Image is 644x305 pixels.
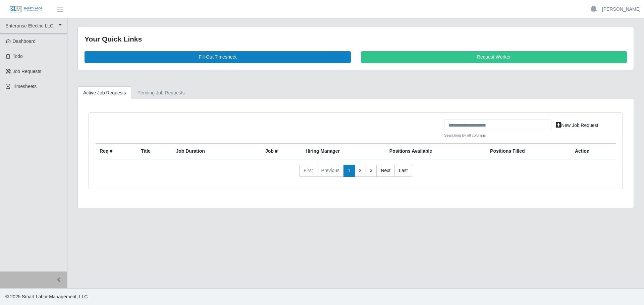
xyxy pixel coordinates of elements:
[602,6,641,13] a: [PERSON_NAME]
[132,86,191,99] a: Pending Job Requests
[366,165,377,177] a: 3
[355,165,366,177] a: 2
[13,54,23,59] span: Todo
[13,69,42,74] span: Job Requests
[551,120,603,131] a: New Job Request
[376,165,395,177] a: Next
[85,34,627,45] div: Your Quick Links
[394,165,412,177] a: Last
[343,165,355,177] a: 1
[96,144,137,159] th: Req #
[444,133,551,138] small: Searching by all columns
[5,294,88,299] span: © 2025 Smart Labor Management, LLC
[77,86,132,99] a: Active Job Requests
[137,144,172,159] th: Title
[385,144,486,159] th: Positions Available
[96,165,616,182] nav: pagination
[261,144,302,159] th: Job #
[9,6,43,13] img: SLM Logo
[486,144,571,159] th: Positions Filled
[302,144,385,159] th: Hiring Manager
[172,144,245,159] th: Job Duration
[361,51,627,63] a: Request Worker
[571,144,616,159] th: Action
[13,39,36,44] span: Dashboard
[85,51,351,63] a: Fill Out Timesheet
[13,84,37,89] span: Timesheets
